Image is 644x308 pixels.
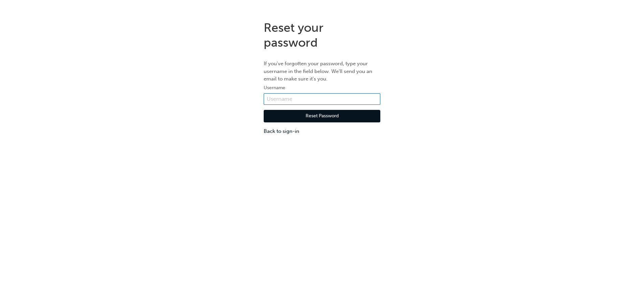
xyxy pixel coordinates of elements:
input: Username [264,93,380,105]
label: Username [264,84,380,92]
a: Back to sign-in [264,127,380,135]
button: Reset Password [264,110,380,123]
h1: Reset your password [264,20,380,50]
p: If you've forgotten your password, type your username in the field below. We'll send you an email... [264,60,380,83]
